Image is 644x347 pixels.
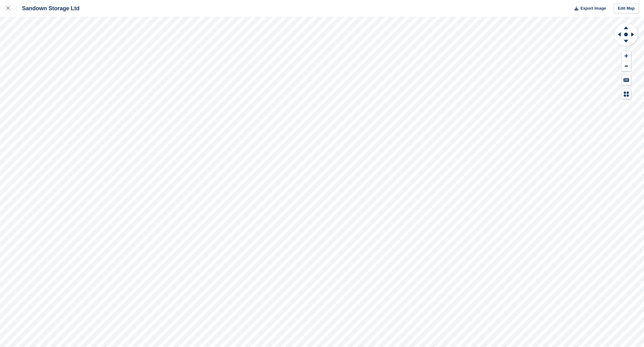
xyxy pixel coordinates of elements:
button: Map Legend [622,89,631,99]
div: Sandown Storage Ltd [16,5,80,12]
button: Export Image [571,3,606,14]
a: Edit Map [614,3,639,14]
button: Keyboard Shortcuts [622,75,631,85]
span: Export Image [580,5,606,11]
button: Zoom In [622,51,631,61]
button: Zoom Out [622,61,631,71]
